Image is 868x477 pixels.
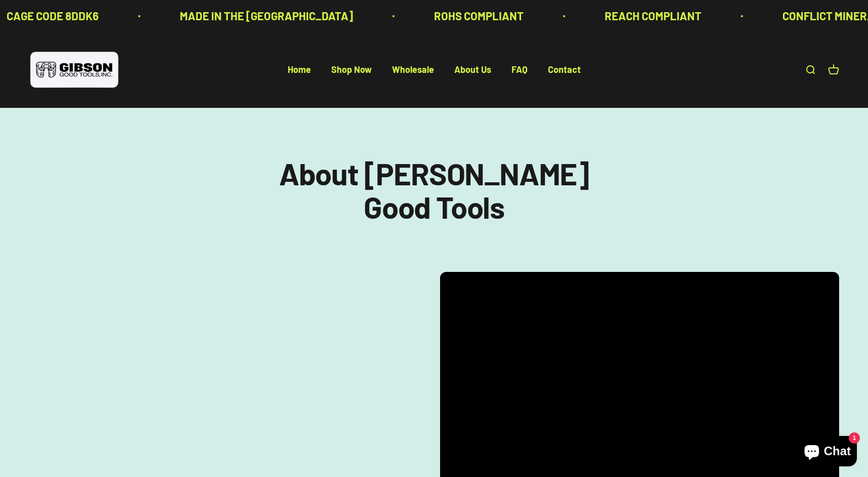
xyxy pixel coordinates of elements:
a: Wholesale [392,64,434,75]
a: About Us [454,64,491,75]
p: REACH COMPLIANT [605,7,701,25]
p: About [PERSON_NAME] Good Tools [269,156,599,223]
p: CAGE CODE 8DDK6 [7,7,99,25]
a: FAQ [511,64,528,75]
p: MADE IN THE [GEOGRAPHIC_DATA] [180,7,353,25]
a: Contact [548,64,581,75]
a: Shop Now [331,64,372,75]
inbox-online-store-chat: Shopify online store chat [795,436,860,469]
p: ROHS COMPLIANT [434,7,524,25]
a: Home [288,64,311,75]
